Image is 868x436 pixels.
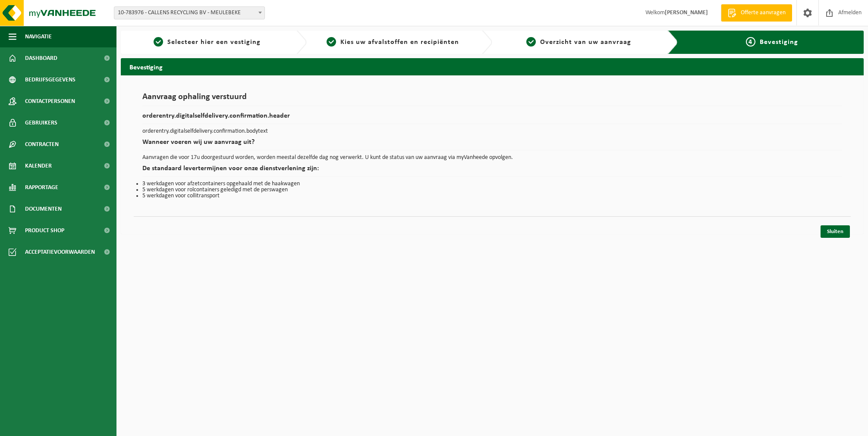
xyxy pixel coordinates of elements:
span: Contactpersonen [25,90,75,112]
span: 10-783976 - CALLENS RECYCLING BV - MEULEBEKE [114,6,265,19]
span: Product Shop [25,220,64,241]
h2: De standaard levertermijnen voor onze dienstverlening zijn: [142,165,842,177]
span: 3 [526,37,536,47]
span: Rapportage [25,177,58,198]
span: Bedrijfsgegevens [25,69,75,90]
span: Navigatie [25,26,52,47]
a: 2Kies uw afvalstoffen en recipiënten [311,37,475,47]
h2: Bevestiging [121,58,864,75]
a: Offerte aanvragen [721,4,792,22]
li: 5 werkdagen voor rolcontainers geledigd met de perswagen [142,187,842,193]
h2: orderentry.digitalselfdelivery.confirmation.header [142,112,842,124]
span: Kies uw afvalstoffen en recipiënten [340,39,459,46]
span: 10-783976 - CALLENS RECYCLING BV - MEULEBEKE [114,7,264,19]
h1: Aanvraag ophaling verstuurd [142,93,842,106]
span: Gebruikers [25,112,57,134]
span: Offerte aanvragen [739,9,788,17]
span: 4 [746,37,755,47]
span: Documenten [25,198,62,220]
span: 1 [154,37,163,47]
a: Sluiten [821,225,850,238]
span: Overzicht van uw aanvraag [540,39,631,46]
span: Selecteer hier een vestiging [167,39,261,46]
span: Acceptatievoorwaarden [25,241,95,263]
strong: [PERSON_NAME] [665,9,708,16]
span: Contracten [25,134,59,155]
h2: Wanneer voeren wij uw aanvraag uit? [142,139,842,150]
li: 3 werkdagen voor afzetcontainers opgehaald met de haakwagen [142,181,842,187]
li: 5 werkdagen voor collitransport [142,193,842,199]
a: 3Overzicht van uw aanvraag [497,37,661,47]
p: orderentry.digitalselfdelivery.confirmation.bodytext [142,128,842,134]
p: Aanvragen die voor 17u doorgestuurd worden, worden meestal dezelfde dag nog verwerkt. U kunt de s... [142,155,842,161]
span: 2 [327,37,336,47]
a: 1Selecteer hier een vestiging [125,37,289,47]
span: Dashboard [25,47,57,69]
span: Bevestiging [760,39,798,46]
span: Kalender [25,155,52,177]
